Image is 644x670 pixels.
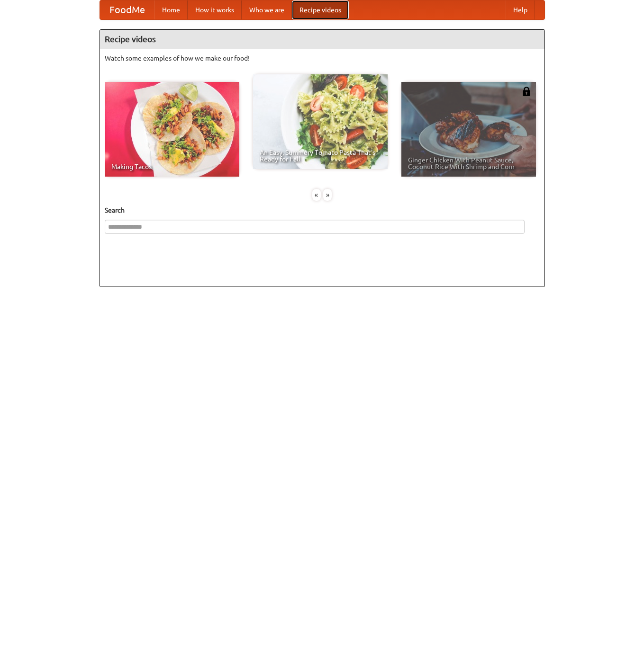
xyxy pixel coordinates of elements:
a: Help [506,0,535,19]
h5: Search [105,205,540,215]
a: Who we are [242,0,292,19]
span: An Easy, Summery Tomato Pasta That's Ready for Fall [260,149,381,162]
span: Making Tacos [111,163,233,170]
a: Home [154,0,188,19]
a: Recipe videos [292,0,349,19]
a: Making Tacos [105,82,239,177]
a: How it works [188,0,242,19]
p: Watch some examples of how we make our food! [105,54,540,63]
div: « [312,189,321,201]
div: » [323,189,332,201]
img: 483408.png [522,87,531,96]
a: An Easy, Summery Tomato Pasta That's Ready for Fall [253,74,388,169]
a: FoodMe [100,0,154,19]
h4: Recipe videos [100,30,544,49]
